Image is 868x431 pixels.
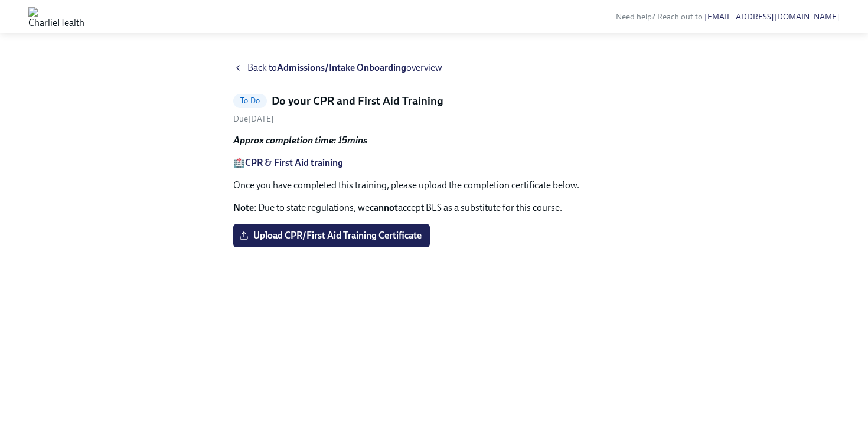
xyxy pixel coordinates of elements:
[245,157,343,168] a: CPR & First Aid training
[233,96,267,105] span: To Do
[233,61,635,74] a: Back toAdmissions/Intake Onboardingoverview
[233,202,254,213] strong: Note
[233,114,274,124] span: Friday, August 22nd 2025, 10:00 am
[233,224,430,247] label: Upload CPR/First Aid Training Certificate
[233,135,367,146] strong: Approx completion time: 15mins
[616,12,840,22] span: Need help? Reach out to
[28,7,84,26] img: CharlieHealth
[247,61,442,74] span: Back to overview
[233,179,635,192] p: Once you have completed this training, please upload the completion certificate below.
[277,62,406,73] strong: Admissions/Intake Onboarding
[233,156,635,169] p: 🏥
[272,93,443,109] h5: Do your CPR and First Aid Training
[704,12,840,22] a: [EMAIL_ADDRESS][DOMAIN_NAME]
[242,230,422,241] span: Upload CPR/First Aid Training Certificate
[233,201,635,214] p: : Due to state regulations, we accept BLS as a substitute for this course.
[370,202,398,213] strong: cannot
